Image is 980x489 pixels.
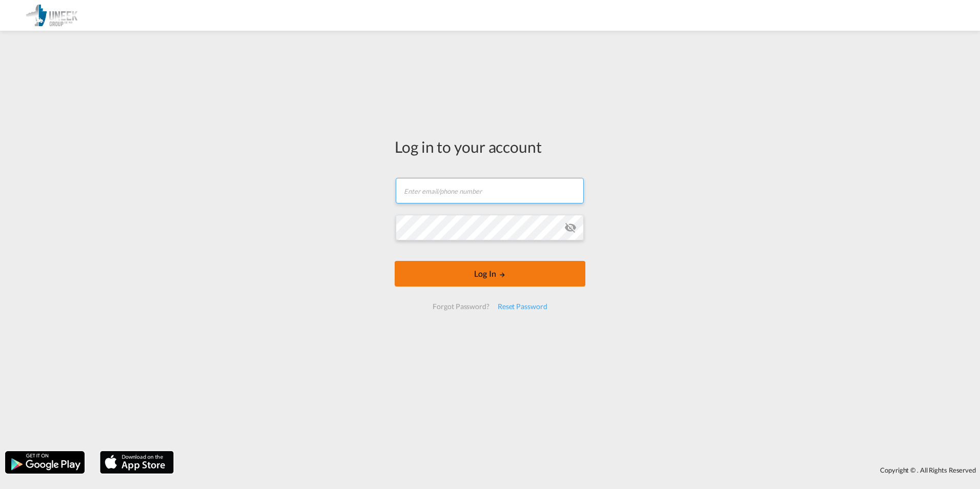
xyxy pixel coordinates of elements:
md-icon: icon-eye-off [564,221,577,234]
img: google.png [4,450,86,475]
button: LOGIN [395,261,585,287]
div: Forgot Password? [428,297,493,316]
img: apple.png [99,450,175,475]
img: d96120a0acfa11edb9087d597448d221.png [15,4,85,27]
div: Reset Password [494,297,552,316]
input: Enter email/phone number [396,178,584,203]
div: Log in to your account [395,136,585,157]
div: Copyright © . All Rights Reserved [179,461,980,479]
